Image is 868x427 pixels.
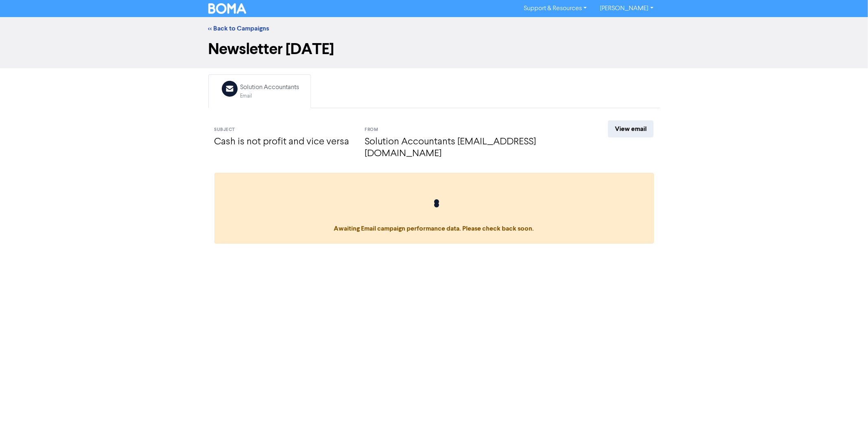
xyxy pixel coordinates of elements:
[593,2,660,15] a: [PERSON_NAME]
[241,83,300,92] div: Solution Accountants
[517,2,593,15] a: Support & Resources
[827,388,868,427] iframe: Chat Widget
[365,136,578,160] h4: Solution Accountants [EMAIL_ADDRESS][DOMAIN_NAME]
[214,126,353,133] div: Subject
[214,136,353,148] h4: Cash is not profit and vice versa
[208,3,247,14] img: BOMA Logo
[208,24,269,33] a: << Back to Campaigns
[208,40,660,59] h1: Newsletter [DATE]
[223,199,645,233] span: Awaiting Email campaign performance data. Please check back soon.
[608,120,654,137] a: View email
[365,126,578,133] div: From
[241,92,300,100] div: Email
